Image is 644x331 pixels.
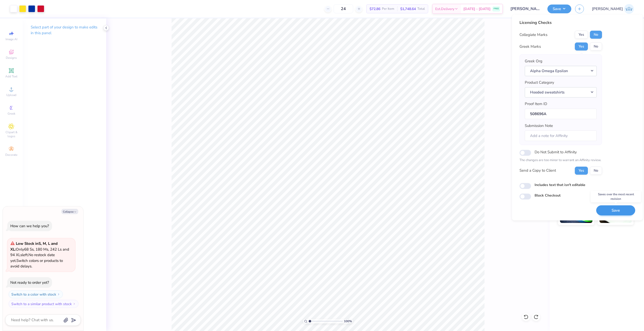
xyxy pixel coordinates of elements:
label: Greek Org [525,58,542,64]
button: Yes [575,167,588,175]
div: Licensing Checks [519,20,602,26]
span: No restock date yet. [10,252,55,263]
p: The changes are too minor to warrant an Affinity review. [519,158,602,163]
div: How can we help you? [10,223,49,228]
img: Switch to a color with stock [57,293,60,296]
div: Greek Marks [519,44,541,50]
button: Alpha Omega Epsilon [525,66,597,76]
div: Saves over the most recent revision [591,191,641,202]
button: Switch to a color with stock [9,290,63,298]
span: Decorate [5,153,17,157]
span: Per Item [382,6,394,12]
div: Send a Copy to Client [519,168,556,173]
button: No [590,42,602,51]
div: Not ready to order yet? [10,280,49,285]
input: Untitled Design [507,4,544,14]
strong: Low Stock in S, M, L and XL : [10,241,58,252]
input: – – [334,4,353,13]
img: Switch to a similar product with stock [73,302,76,305]
p: Select part of your design to make edits in this panel [31,24,98,36]
span: $72.86 [370,6,380,12]
span: Add Text [5,74,17,78]
label: Submission Note [525,123,553,129]
label: Includes text that isn't editable [535,182,585,187]
div: Collegiate Marks [519,32,547,38]
span: [PERSON_NAME] [592,6,623,12]
button: No [590,167,602,175]
button: Save [596,205,635,216]
span: Only 68 Ss, 180 Ms, 242 Ls and 94 XLs left. Switch colors or products to avoid delays. [10,241,69,269]
button: Hooded sweatshirts [525,87,597,98]
span: [DATE] - [DATE] [463,6,491,12]
span: Greek [8,112,15,116]
button: Collapse [61,209,78,214]
button: No [590,31,602,39]
button: Yes [575,31,588,39]
span: Image AI [6,37,17,41]
span: $1,748.64 [400,6,416,12]
span: FREE [494,7,499,11]
span: Clipart & logos [3,130,20,138]
label: Proof Item ID [525,101,547,107]
img: Josephine Amber Orros [624,4,634,14]
span: 100 % [344,319,352,323]
span: Designs [6,56,17,60]
span: Total [417,6,425,12]
span: Est. Delivery [435,6,454,12]
label: Do Not Submit to Affinity [535,149,577,155]
button: Yes [575,42,588,51]
span: Upload [6,93,16,97]
a: [PERSON_NAME] [592,4,634,14]
label: Product Category [525,80,554,85]
button: Save [547,5,571,13]
label: Block Checkout [535,193,560,198]
input: Add a note for Affinity [525,130,597,141]
button: Switch to a similar product with stock [9,300,78,308]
